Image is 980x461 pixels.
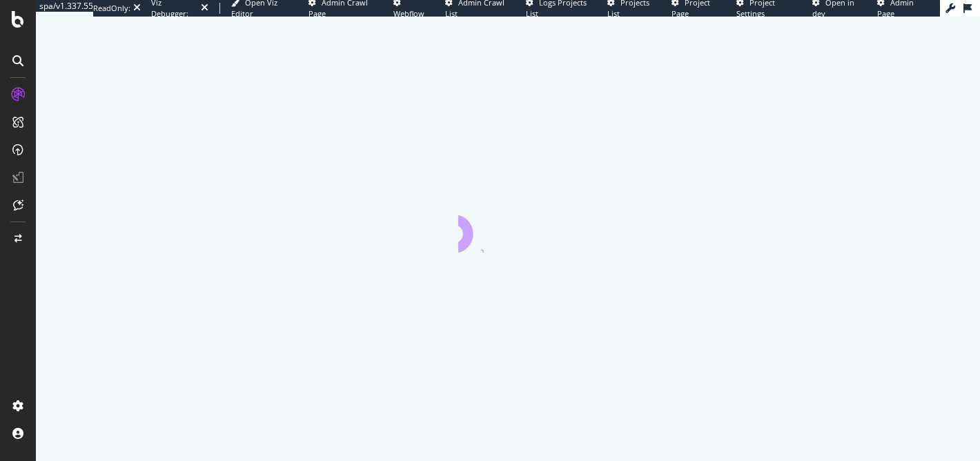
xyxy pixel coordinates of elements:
[458,203,558,253] div: animation
[393,8,424,19] span: Webflow
[93,3,130,14] div: ReadOnly:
